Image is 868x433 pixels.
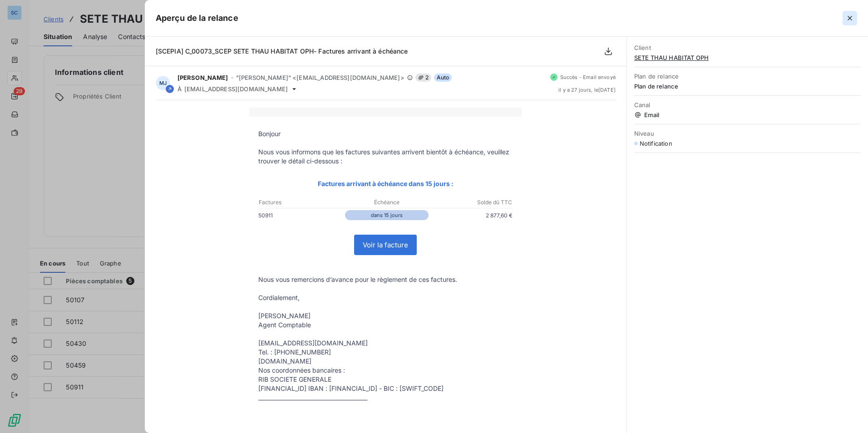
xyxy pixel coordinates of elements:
span: 2 [415,74,431,82]
span: Plan de relance [634,83,861,90]
p: Nous vous remercions d’avance pour le règlement de ces factures. [258,275,513,284]
p: Agent Comptable [258,320,513,330]
p: Nos coordonnées bancaires : [258,366,513,375]
span: il y a 27 jours , le [DATE] [558,87,616,93]
span: Canal [634,101,861,108]
p: Factures arrivant à échéance dans 15 jours : [258,178,513,189]
p: ________________________________________ [258,393,513,402]
p: Factures [259,198,344,207]
span: Auto [434,74,452,82]
a: Voir la facture [355,235,416,255]
span: - [231,75,233,80]
p: [PERSON_NAME] [258,311,513,320]
span: Plan de relance [634,73,861,80]
span: Succès - Email envoyé [560,74,616,80]
p: [EMAIL_ADDRESS][DOMAIN_NAME] [258,339,513,348]
span: Notification [640,140,672,147]
p: 2 877,60 € [429,211,513,220]
span: [SCEPIA] C_00073_SCEP SETE THAU HABITAT OPH- Factures arrivant à échéance [156,47,408,55]
p: dans 15 jours [345,210,429,220]
span: [PERSON_NAME] [178,74,228,81]
span: Client [634,44,861,51]
p: 50911 [258,211,345,220]
p: Échéance [345,198,429,207]
p: Nous vous informons que les factures suivantes arrivent bientôt à échéance, veuillez trouver le d... [258,148,513,166]
p: [FINANCIAL_ID] IBAN : [FINANCIAL_ID] - BIC : [SWIFT_CODE] [258,384,513,393]
span: SETE THAU HABITAT OPH [634,54,861,61]
span: "[PERSON_NAME]" <[EMAIL_ADDRESS][DOMAIN_NAME]> [236,74,404,81]
span: À [178,85,182,93]
p: Bonjour [258,129,513,138]
span: Niveau [634,130,861,137]
iframe: Intercom live chat [837,402,859,424]
p: [DOMAIN_NAME] [258,357,513,366]
p: RIB SOCIETE GENERALE [258,375,513,384]
p: Cordialement, [258,293,513,302]
span: [EMAIL_ADDRESS][DOMAIN_NAME] [184,85,288,93]
p: Solde dû TTC [429,198,512,207]
div: MJ [156,76,170,90]
h5: Aperçu de la relance [156,12,238,25]
p: Tel. : [PHONE_NUMBER] [258,348,513,357]
span: Email [634,111,861,118]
